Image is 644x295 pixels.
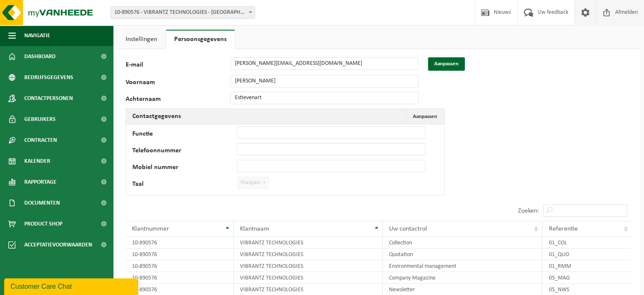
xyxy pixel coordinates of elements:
span: Français [237,177,269,189]
td: 01_RMM [542,260,631,272]
td: 05_MAG [542,272,631,284]
button: Aanpassen [428,57,465,71]
td: VIBRANTZ TECHNOLOGIES [234,272,383,284]
button: Aanpassen [406,109,443,124]
span: Dashboard [24,46,56,67]
td: Environmental management [383,260,542,272]
h2: Contactgegevens [126,109,187,124]
span: Klantnummer [132,226,169,232]
label: Zoeken: [518,208,539,214]
td: VIBRANTZ TECHNOLOGIES [234,249,383,260]
a: Persoonsgegevens [166,30,235,49]
iframe: chat widget [4,277,140,295]
span: Aanpassen [413,114,437,119]
td: Company Magazine [383,272,542,284]
td: Quotation [383,249,542,260]
td: 10-890576 [126,260,234,272]
label: Achternaam [126,96,230,104]
td: 10-890576 [126,272,234,284]
td: 01_COL [542,237,631,249]
td: 10-890576 [126,237,234,249]
label: Functie [132,131,237,139]
span: 10-890576 - VIBRANTZ TECHNOLOGIES - SAINT-GHISLAIN [111,7,255,18]
span: Product Shop [24,213,62,234]
td: VIBRANTZ TECHNOLOGIES [234,237,383,249]
span: Documenten [24,192,60,213]
span: Referentie [549,226,577,232]
span: Gebruikers [24,109,56,130]
label: Voornaam [126,79,230,87]
td: 01_QUO [542,249,631,260]
span: Kalender [24,151,50,172]
input: E-mail [230,57,419,70]
label: E-mail [126,62,230,71]
span: Navigatie [24,25,50,46]
span: Français [237,177,268,189]
td: 10-890576 [126,249,234,260]
span: Contracten [24,130,57,151]
label: Mobiel nummer [132,164,237,172]
span: Uw contactrol [389,226,427,232]
span: Rapportage [24,172,57,192]
td: VIBRANTZ TECHNOLOGIES [234,260,383,272]
span: Contactpersonen [24,88,73,109]
label: Taal [132,181,237,189]
span: Acceptatievoorwaarden [24,234,92,255]
a: Instellingen [117,30,165,49]
span: Klantnaam [240,226,269,232]
label: Telefoonnummer [132,147,237,156]
span: 10-890576 - VIBRANTZ TECHNOLOGIES - SAINT-GHISLAIN [111,6,255,19]
span: Bedrijfsgegevens [24,67,73,88]
td: Collection [383,237,542,249]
